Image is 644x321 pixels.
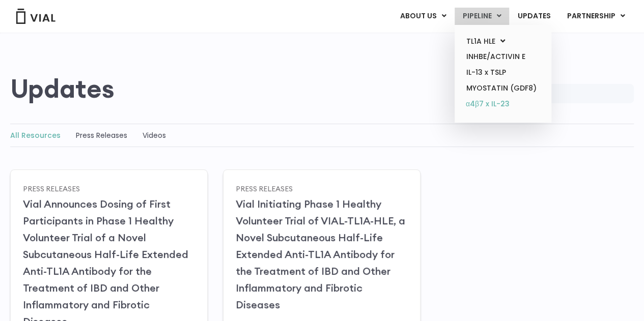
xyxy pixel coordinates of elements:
[458,34,547,49] a: TL1A HLEMenu Toggle
[236,184,293,193] a: Press Releases
[497,84,634,103] input: Search...
[15,9,56,24] img: Vial Logo
[143,130,166,140] a: Videos
[458,96,547,112] a: α4β7 x IL-23
[10,130,61,140] a: All Resources
[458,80,547,96] a: MYOSTATIN (GDF8)
[455,8,509,25] a: PIPELINEMenu Toggle
[392,8,454,25] a: ABOUT USMenu Toggle
[458,49,547,65] a: INHBE/ACTIVIN E
[76,130,127,140] a: Press Releases
[23,184,80,193] a: Press Releases
[510,8,558,25] a: UPDATES
[458,65,547,80] a: IL-13 x TSLP
[559,8,633,25] a: PARTNERSHIPMenu Toggle
[236,197,405,311] a: Vial Initiating Phase 1 Healthy Volunteer Trial of VIAL-TL1A-HLE, a Novel Subcutaneous Half-Life ...
[10,74,115,103] h2: Updates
